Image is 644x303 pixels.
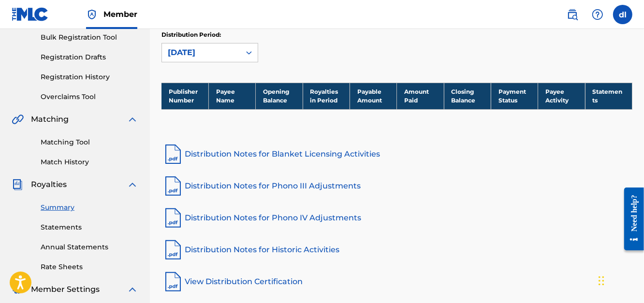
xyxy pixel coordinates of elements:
a: Distribution Notes for Historic Activities [161,238,632,261]
a: Distribution Notes for Phono IV Adjustments [161,206,632,230]
img: pdf [161,206,185,230]
img: Matching [12,114,24,125]
img: pdf [161,238,185,261]
th: Publisher Number [161,83,208,109]
a: Registration History [41,72,138,82]
img: search [567,9,578,20]
span: Matching [31,114,69,125]
img: Royalties [12,179,23,190]
a: Rate Sheets [41,262,138,272]
iframe: Resource Center [617,180,644,258]
img: expand [127,284,138,295]
th: Payee Name [208,83,255,109]
a: Annual Statements [41,242,138,252]
a: Summary [41,202,138,213]
a: Match History [41,157,138,167]
a: Distribution Notes for Phono III Adjustments [161,174,632,198]
a: Bulk Registration Tool [41,32,138,43]
div: [DATE] [168,47,234,58]
a: Overclaims Tool [41,92,138,102]
div: User Menu [613,5,632,24]
div: Drag [599,266,604,295]
th: Closing Balance [444,83,491,109]
th: Payable Amount [350,83,396,109]
img: pdf [161,174,185,198]
img: MLC Logo [12,7,49,21]
p: Distribution Period: [161,30,258,39]
iframe: Chat Widget [596,257,644,303]
a: Matching Tool [41,137,138,147]
th: Royalties in Period [303,83,350,109]
th: Payee Activity [538,83,585,109]
a: Statements [41,222,138,232]
img: expand [127,114,138,125]
a: Public Search [563,5,582,24]
th: Payment Status [491,83,538,109]
th: Opening Balance [256,83,303,109]
span: Royalties [31,179,67,190]
img: pdf [161,270,185,293]
span: Member [103,9,137,20]
div: Help [588,5,607,24]
span: Member Settings [31,284,100,295]
a: Distribution Notes for Blanket Licensing Activities [161,143,632,166]
img: pdf [161,143,185,166]
img: Top Rightsholder [86,9,98,20]
th: Amount Paid [397,83,444,109]
th: Statements [585,83,632,109]
a: View Distribution Certification [161,270,632,293]
img: Member Settings [12,284,23,295]
img: help [592,9,603,20]
a: Registration Drafts [41,52,138,62]
img: expand [127,179,138,190]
